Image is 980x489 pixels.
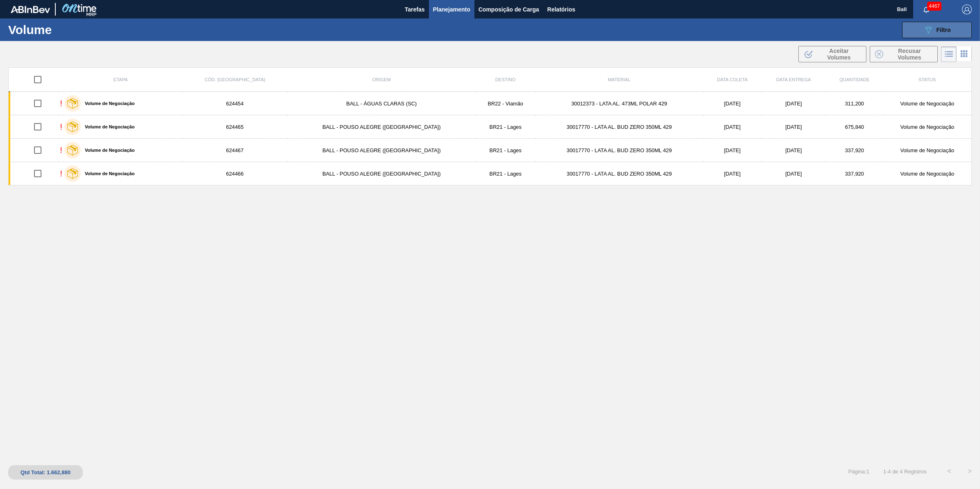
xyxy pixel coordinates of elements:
[182,115,287,139] td: 624465
[826,139,883,162] td: 337,920
[476,139,535,162] td: BR21 - Lages
[547,5,575,14] span: Relatórios
[957,46,972,62] div: Visão em Cards
[287,139,476,162] td: BALL - POUSO ALEGRE ([GEOGRAPHIC_DATA])
[717,77,748,82] span: Data coleta
[81,101,135,106] label: Volume de Negociação
[9,162,972,185] a: !Volume de Negociação624466BALL - POUSO ALEGRE ([GEOGRAPHIC_DATA])BR21 - Lages30017770 - LATA AL....
[937,27,951,33] span: Filtro
[476,92,535,115] td: BR22 - Viamão
[114,77,128,82] span: Etapa
[14,469,77,475] div: Qtd Total: 1.662,880
[479,5,539,14] span: Composição de Carga
[826,115,883,139] td: 675,840
[476,115,535,139] td: BR21 - Lages
[433,5,470,14] span: Planejamento
[703,92,761,115] td: [DATE]
[883,162,972,185] td: Volume de Negociação
[883,92,972,115] td: Volume de Negociação
[776,77,811,82] span: Data entrega
[883,115,972,139] td: Volume de Negociação
[535,139,703,162] td: 30017770 - LATA AL. BUD ZERO 350ML 429
[848,468,869,475] span: Página : 1
[182,92,287,115] td: 624454
[608,77,631,82] span: Material
[826,162,883,185] td: 337,920
[535,115,703,139] td: 30017770 - LATA AL. BUD ZERO 350ML 429
[287,115,476,139] td: BALL - POUSO ALEGRE ([GEOGRAPHIC_DATA])
[535,162,703,185] td: 30017770 - LATA AL. BUD ZERO 350ML 429
[927,2,941,11] span: 4467
[882,468,927,475] span: 1 - 4 de 4 Registros
[826,92,883,115] td: 311,200
[959,461,980,482] button: >
[962,5,972,14] img: Logout
[761,139,826,162] td: [DATE]
[405,5,425,14] span: Tarefas
[798,46,866,62] button: Aceitar Volumes
[703,115,761,139] td: [DATE]
[761,115,826,139] td: [DATE]
[839,77,869,82] span: Quantidade
[8,25,135,34] h1: Volume
[60,99,62,108] div: !
[81,171,135,176] label: Volume de Negociação
[495,77,516,82] span: Destino
[535,92,703,115] td: 30012373 - LATA AL. 473ML POLAR 429
[60,146,62,155] div: !
[703,162,761,185] td: [DATE]
[887,48,932,61] span: Recusar Volumes
[870,46,938,62] button: Recusar Volumes
[287,92,476,115] td: BALL - ÁGUAS CLARAS (SC)
[182,162,287,185] td: 624466
[81,148,135,153] label: Volume de Negociação
[703,139,761,162] td: [DATE]
[60,169,62,178] div: !
[883,139,972,162] td: Volume de Negociação
[81,124,135,129] label: Volume de Negociação
[902,22,972,38] button: Filtro
[11,6,50,13] img: TNhmsLtSVTkK8tSr43FrP2fwEKptu5GPRR3wAAAABJRU5ErkJggg==
[476,162,535,185] td: BR21 - Lages
[761,92,826,115] td: [DATE]
[9,139,972,162] a: !Volume de Negociação624467BALL - POUSO ALEGRE ([GEOGRAPHIC_DATA])BR21 - Lages30017770 - LATA AL....
[205,77,265,82] span: Cód. [GEOGRAPHIC_DATA]
[9,92,972,115] a: !Volume de Negociação624454BALL - ÁGUAS CLARAS (SC)BR22 - Viamão30012373 - LATA AL. 473ML POLAR 4...
[817,48,861,61] span: Aceitar Volumes
[287,162,476,185] td: BALL - POUSO ALEGRE ([GEOGRAPHIC_DATA])
[372,77,391,82] span: Origem
[761,162,826,185] td: [DATE]
[939,461,959,482] button: <
[918,77,936,82] span: Status
[941,46,957,62] div: Visão em Lista
[182,139,287,162] td: 624467
[60,122,62,132] div: !
[913,4,939,15] button: Notificações
[9,115,972,139] a: !Volume de Negociação624465BALL - POUSO ALEGRE ([GEOGRAPHIC_DATA])BR21 - Lages30017770 - LATA AL....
